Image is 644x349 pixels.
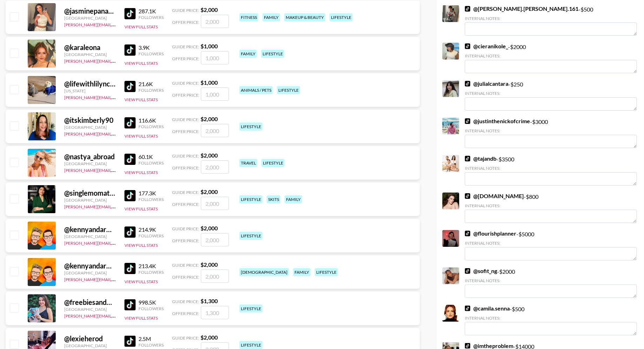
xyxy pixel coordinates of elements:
div: animals / pets [239,86,273,94]
div: @ karaleona [64,43,116,52]
span: Guide Price: [172,44,199,49]
div: Internal Notes: [465,315,637,321]
a: @sofit_ng [465,267,497,274]
div: Followers [138,270,164,275]
a: [PERSON_NAME][EMAIL_ADDRESS][DOMAIN_NAME] [64,57,168,64]
div: [GEOGRAPHIC_DATA] [64,52,116,57]
button: View Full Stats [124,170,158,175]
input: 2,000 [201,233,229,246]
div: Followers [138,306,164,311]
span: Offer Price: [172,129,199,134]
div: fitness [239,13,258,21]
img: TikTok [124,190,136,201]
div: [DEMOGRAPHIC_DATA] [239,268,289,276]
div: lifestyle [239,123,263,131]
div: lifestyle [315,268,338,276]
strong: $ 2,000 [201,188,218,195]
div: - $ 800 [465,193,637,223]
strong: $ 2,000 [201,152,218,159]
img: TikTok [124,81,136,92]
input: 2,000 [201,270,229,283]
img: TikTok [124,154,136,165]
div: 214.9K [138,226,164,233]
div: lifestyle [239,195,263,203]
img: TikTok [124,263,136,274]
strong: $ 1,300 [201,298,218,304]
div: makeup & beauty [284,13,325,21]
strong: $ 2,000 [201,334,218,341]
img: TikTok [465,268,470,274]
button: View Full Stats [124,243,158,248]
img: TikTok [124,299,136,310]
span: Offer Price: [172,20,199,25]
input: 2,000 [201,160,229,174]
div: 60.1K [138,153,164,160]
input: 2,000 [201,15,229,28]
a: @camila.senna [465,305,510,312]
div: family [285,195,302,203]
div: Followers [138,197,164,202]
a: @flourishplanner [465,230,516,237]
div: @ nastya_abroad [64,152,116,161]
button: View Full Stats [124,97,158,102]
div: 287.1K [138,8,164,15]
span: Offer Price: [172,311,199,316]
button: View Full Stats [124,206,158,211]
a: [PERSON_NAME][EMAIL_ADDRESS][DOMAIN_NAME] [64,130,168,137]
div: Internal Notes: [465,166,637,171]
a: [PERSON_NAME][EMAIL_ADDRESS][DOMAIN_NAME] [64,21,168,27]
div: @ jasminepanama22 [64,7,116,15]
div: @ kennyandarmando [64,225,116,234]
input: 2,000 [201,197,229,210]
strong: $ 2,000 [201,225,218,231]
img: TikTok [124,44,136,56]
img: TikTok [124,226,136,238]
span: Offer Price: [172,92,199,98]
input: 2,000 [201,124,229,137]
img: TikTok [124,336,136,347]
div: skits [267,195,280,203]
div: [US_STATE] [64,88,116,93]
div: Followers [138,124,164,129]
div: @ freebiesandmore [64,298,116,307]
div: 998.5K [138,299,164,306]
div: lifestyle [239,341,263,349]
span: Offer Price: [172,238,199,243]
div: lifestyle [239,305,263,313]
div: 3.9K [138,44,164,51]
img: TikTok [124,117,136,128]
div: - $ 3000 [465,118,637,148]
div: family [239,50,257,58]
strong: $ 2,000 [201,6,218,13]
div: [GEOGRAPHIC_DATA] [64,125,116,130]
div: Internal Notes: [465,16,637,21]
input: 1,000 [201,88,229,101]
input: 1,000 [201,51,229,64]
div: [GEOGRAPHIC_DATA] [64,307,116,312]
span: Guide Price: [172,8,199,13]
a: [PERSON_NAME][EMAIL_ADDRESS][DOMAIN_NAME] [64,166,168,173]
a: [PERSON_NAME][EMAIL_ADDRESS][DOMAIN_NAME] [64,275,168,282]
span: Guide Price: [172,335,199,341]
div: family [263,13,280,21]
span: Guide Price: [172,81,199,86]
div: Followers [138,88,164,93]
div: @ kennyandarmando [64,261,116,270]
a: [PERSON_NAME][EMAIL_ADDRESS][DOMAIN_NAME] [64,93,168,100]
span: Guide Price: [172,117,199,122]
strong: $ 1,000 [201,43,218,49]
a: @julialcantara [465,80,508,87]
a: @tajandb [465,155,496,162]
img: TikTok [124,8,136,19]
a: @[PERSON_NAME].[PERSON_NAME].161 [465,5,578,12]
a: @[DOMAIN_NAME] [465,193,524,200]
button: View Full Stats [124,133,158,139]
div: 177.3K [138,190,164,197]
button: View Full Stats [124,315,158,321]
div: Followers [138,342,164,348]
div: @ lexieherod [64,334,116,343]
div: - $ 2000 [465,43,637,73]
span: Guide Price: [172,263,199,268]
div: Internal Notes: [465,91,637,96]
div: Internal Notes: [465,278,637,283]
